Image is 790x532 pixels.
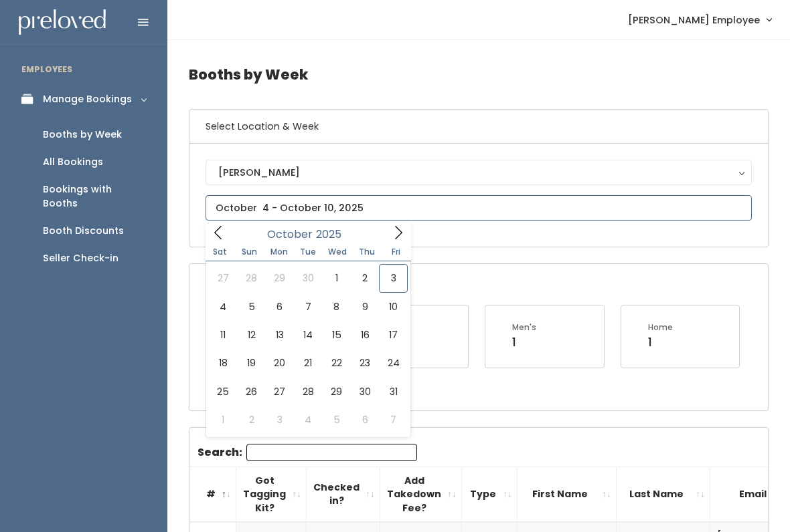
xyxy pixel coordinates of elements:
span: Sat [206,248,235,256]
span: October 31, 2025 [379,378,407,406]
span: November 7, 2025 [379,406,407,434]
div: Bookings with Booths [43,182,146,211]
span: September 28, 2025 [237,264,265,292]
th: #: activate to sort column descending [189,467,236,522]
span: October 17, 2025 [379,321,407,349]
div: Seller Check-in [43,251,118,265]
span: October 7, 2025 [294,293,322,321]
span: September 27, 2025 [209,264,237,292]
h6: Select Location & Week [189,110,768,144]
span: October 1, 2025 [323,264,351,292]
span: October 26, 2025 [237,378,265,406]
span: October 20, 2025 [266,349,294,377]
span: Mon [264,248,294,256]
span: Sun [235,248,264,256]
span: [PERSON_NAME] Employee [628,13,760,27]
input: October 4 - October 10, 2025 [206,195,752,221]
span: October 3, 2025 [379,264,407,292]
span: October 14, 2025 [294,321,322,349]
div: 1 [648,334,673,351]
th: Last Name: activate to sort column ascending [617,467,710,522]
span: November 2, 2025 [237,406,265,434]
span: October 18, 2025 [209,349,237,377]
div: 1 [512,334,536,351]
span: October 23, 2025 [351,349,379,377]
span: October 11, 2025 [209,321,237,349]
input: Search: [246,444,417,461]
span: October 22, 2025 [323,349,351,377]
span: November 1, 2025 [209,406,237,434]
label: Search: [197,444,417,461]
div: Home [648,321,673,334]
span: November 5, 2025 [323,406,351,434]
span: October 21, 2025 [294,349,322,377]
span: October 5, 2025 [237,293,265,321]
h4: Booths by Week [189,56,769,93]
div: Booths by Week [43,128,122,142]
span: October 2, 2025 [351,264,379,292]
span: Tue [293,248,323,256]
th: First Name: activate to sort column ascending [518,467,617,522]
span: October 28, 2025 [294,378,322,406]
span: October 19, 2025 [237,349,265,377]
span: October 27, 2025 [266,378,294,406]
div: Booth Discounts [43,224,124,238]
span: October 13, 2025 [266,321,294,349]
span: October 12, 2025 [237,321,265,349]
button: [PERSON_NAME] [206,160,752,185]
th: Type: activate to sort column ascending [462,467,518,522]
span: November 4, 2025 [294,406,322,434]
th: Add Takedown Fee?: activate to sort column ascending [380,467,462,522]
span: October [267,229,313,240]
span: November 3, 2025 [266,406,294,434]
span: Wed [323,248,352,256]
span: October 8, 2025 [323,293,351,321]
th: Checked in?: activate to sort column ascending [307,467,380,522]
span: October 10, 2025 [379,293,407,321]
span: October 30, 2025 [351,378,379,406]
span: October 9, 2025 [351,293,379,321]
span: October 16, 2025 [351,321,379,349]
span: October 29, 2025 [323,378,351,406]
div: All Bookings [43,155,103,169]
input: Year [313,226,353,243]
div: Men's [512,321,536,334]
a: [PERSON_NAME] Employee [615,5,785,34]
span: October 25, 2025 [209,378,237,406]
span: Fri [382,248,411,256]
div: [PERSON_NAME] [218,165,739,180]
span: October 15, 2025 [323,321,351,349]
img: preloved logo [19,9,106,35]
div: Manage Bookings [43,92,132,106]
span: September 29, 2025 [266,264,294,292]
span: November 6, 2025 [351,406,379,434]
span: September 30, 2025 [294,264,322,292]
th: Got Tagging Kit?: activate to sort column ascending [236,467,307,522]
span: October 24, 2025 [379,349,407,377]
span: October 4, 2025 [209,293,237,321]
span: October 6, 2025 [266,293,294,321]
span: Thu [352,248,382,256]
